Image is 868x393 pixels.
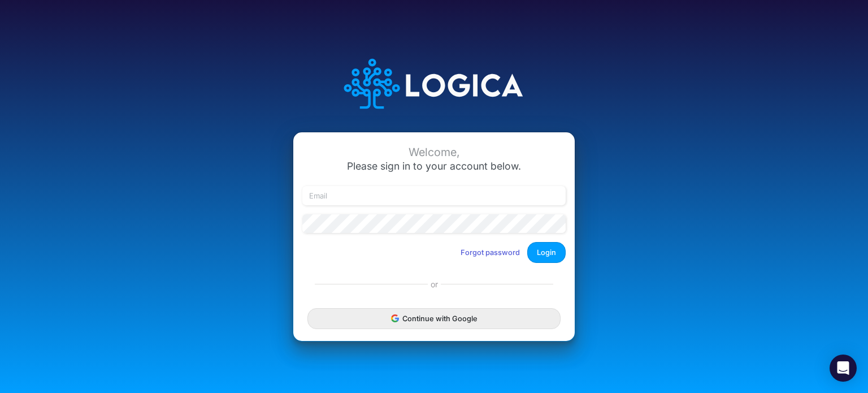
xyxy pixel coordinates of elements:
div: Open Intercom Messenger [830,355,857,382]
button: Continue with Google [307,308,561,329]
div: Welcome, [302,146,566,159]
input: Email [302,186,566,205]
button: Login [527,242,566,263]
span: Please sign in to your account below. [347,160,521,172]
button: Forgot password [453,243,527,262]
